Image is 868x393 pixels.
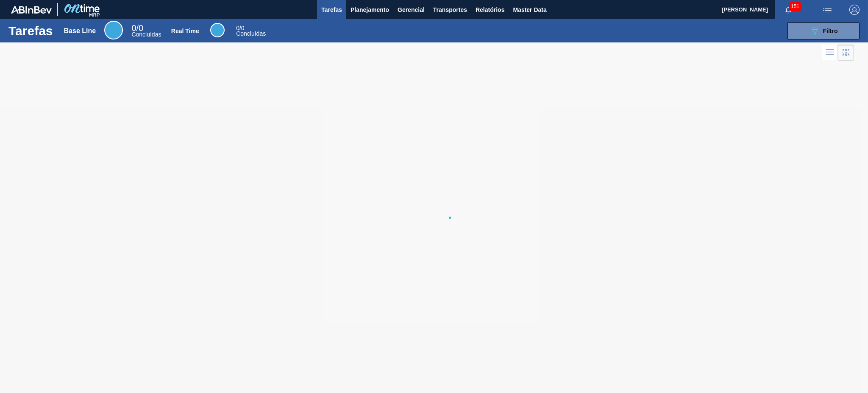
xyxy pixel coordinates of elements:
div: Base Line [64,27,96,35]
span: 151 [789,2,801,11]
span: Filtro [823,28,838,34]
button: Filtro [787,22,860,39]
div: Real Time [236,25,266,36]
span: Tarefas [321,5,342,15]
div: Base Line [131,25,161,37]
h1: Tarefas [8,26,53,36]
span: 0 [236,25,239,31]
div: Real Time [210,23,225,37]
span: Gerencial [398,5,425,15]
div: Base Line [104,21,123,39]
div: Real Time [171,28,199,34]
span: 0 [131,23,136,33]
span: Concluídas [236,30,266,37]
span: Transportes [433,5,467,15]
img: Logout [849,5,860,15]
img: TNhmsLtSVTkK8tSr43FrP2fwEKptu5GPRR3wAAAABJRU5ErkJggg== [11,6,52,14]
button: Notificações [775,4,802,16]
span: Concluídas [131,31,161,38]
span: Master Data [513,5,546,15]
span: / 0 [131,23,143,33]
img: userActions [822,5,832,15]
span: Planejamento [351,5,389,15]
span: / 0 [236,25,244,31]
span: Relatórios [476,5,504,15]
